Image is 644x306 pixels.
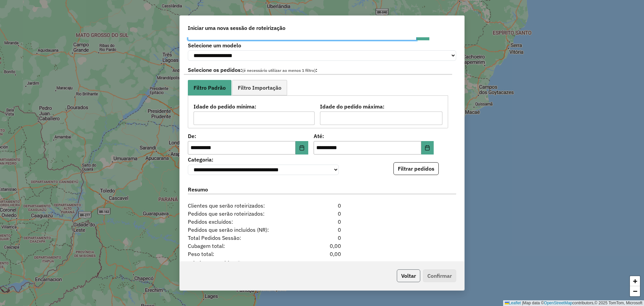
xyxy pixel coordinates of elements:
div: 0 [299,210,345,218]
button: Filtrar pedidos [393,162,439,175]
a: Zoom out [630,286,640,296]
span: Cubagem total: [184,242,299,250]
span: Iniciar uma nova sessão de roteirização [188,24,285,32]
label: Categoria: [188,156,339,164]
label: Priorizar a roteirização por: [188,259,456,267]
span: Peso total: [184,250,299,258]
span: Filtro Importação [238,85,281,90]
button: Choose Date [296,141,308,155]
label: Idade do pedido máxima: [320,102,443,111]
span: + [633,277,637,285]
label: Selecione os pedidos: : [184,66,452,75]
span: (é necessário utilizar ao menos 1 filtro) [242,68,316,73]
div: 0 [299,202,345,210]
div: Map data © contributors,© 2025 TomTom, Microsoft [503,300,644,306]
label: De: [188,132,308,140]
div: 0 [299,234,345,242]
span: | [522,301,523,305]
a: Zoom in [630,276,640,286]
span: Clientes que serão roteirizados: [184,202,299,210]
a: Leaflet [505,301,521,305]
label: Resumo [188,185,456,194]
label: Idade do pedido mínima: [194,102,315,111]
a: OpenStreetMap [544,301,573,305]
span: Pedidos que serão incluídos (NR): [184,226,299,234]
div: 0,00 [299,250,345,258]
span: Filtro Padrão [194,85,226,90]
div: 0 [299,218,345,226]
span: Pedidos excluídos: [184,218,299,226]
span: Pedidos que serão roteirizados: [184,210,299,218]
label: Até: [314,132,434,140]
div: 0 [299,226,345,234]
span: Total Pedidos Sessão: [184,234,299,242]
button: Choose Date [421,141,434,155]
button: Voltar [397,269,420,282]
label: Selecione um modelo [188,41,456,49]
div: 0,00 [299,242,345,250]
span: − [633,287,637,295]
